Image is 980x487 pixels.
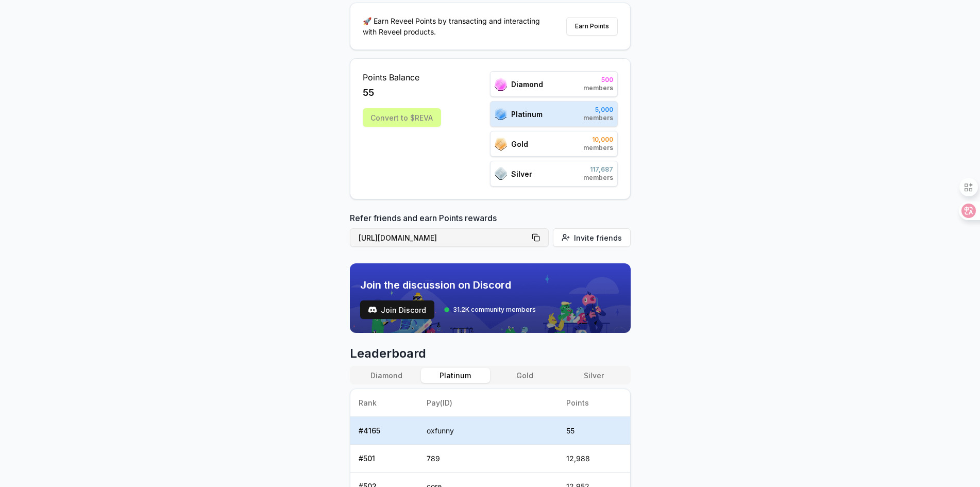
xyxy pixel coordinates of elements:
[350,445,418,473] td: # 501
[495,107,507,121] img: ranks_icon
[583,76,613,84] span: 500
[490,368,559,383] button: Gold
[350,389,418,417] th: Rank
[553,228,631,247] button: Invite friends
[368,306,377,314] img: test
[511,169,532,179] span: Silver
[495,138,507,150] img: ranks_icon
[363,86,374,100] span: 55
[352,368,421,383] button: Diamond
[381,305,426,315] span: Join Discord
[583,106,613,114] span: 5,000
[583,114,613,122] span: members
[350,212,631,251] div: Refer friends and earn Points rewards
[495,167,507,180] img: ranks_icon
[558,445,630,473] td: 12,988
[360,278,536,292] span: Join the discussion on Discord
[495,78,507,91] img: ranks_icon
[350,263,631,333] img: discord_banner
[583,84,613,92] span: members
[511,139,528,149] span: Gold
[418,417,559,445] td: oxfunny
[583,174,613,182] span: members
[421,368,490,383] button: Platinum
[574,232,622,243] span: Invite friends
[558,417,630,445] td: 55
[360,300,434,319] button: Join Discord
[418,389,559,417] th: Pay(ID)
[558,389,630,417] th: Points
[350,345,631,362] span: Leaderboard
[418,445,559,473] td: 789
[583,144,613,152] span: members
[511,109,543,120] span: Platinum
[363,15,548,37] p: 🚀 Earn Reveel Points by transacting and interacting with Reveel products.
[559,368,628,383] button: Silver
[583,165,613,174] span: 117,687
[566,17,618,36] button: Earn Points
[453,306,536,314] span: 31.2K community members
[583,136,613,144] span: 10,000
[350,228,549,247] button: [URL][DOMAIN_NAME]
[511,79,543,90] span: Diamond
[360,300,434,319] a: testJoin Discord
[350,417,418,445] td: # 4165
[363,71,441,83] span: Points Balance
